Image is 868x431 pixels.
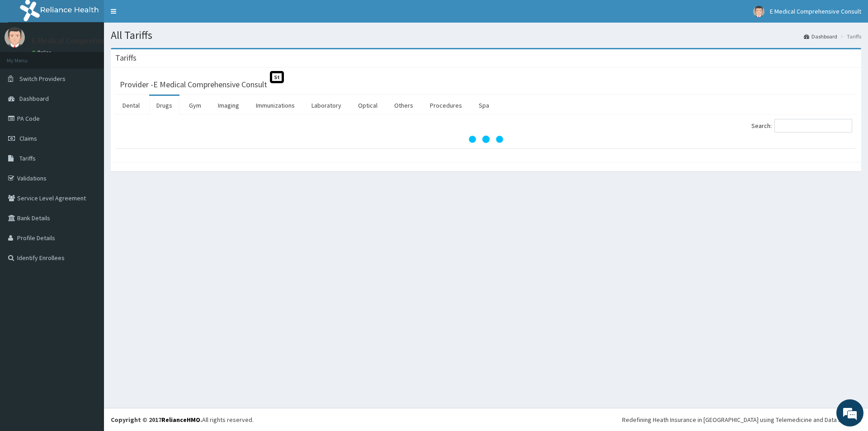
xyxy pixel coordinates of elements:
h3: Tariffs [115,54,137,62]
div: Chat with us now [47,51,152,62]
svg: audio-loading [468,121,504,157]
a: Laboratory [304,96,349,115]
a: Procedures [423,96,469,115]
span: Dashboard [19,95,49,103]
input: Search: [774,119,852,133]
label: Search: [751,119,852,133]
a: Imaging [211,96,246,115]
a: Optical [351,96,385,115]
strong: Copyright © 2017 . [111,416,202,424]
a: Gym [182,96,208,115]
img: User Image [753,6,764,17]
span: We're online! [52,114,125,205]
a: RelianceHMO [161,416,200,424]
span: E Medical Comprehensive Consult [770,7,861,15]
h1: All Tariffs [111,29,861,41]
a: Immunizations [249,96,302,115]
a: Online [32,49,53,56]
a: Dental [115,96,147,115]
img: User Image [5,27,25,47]
a: Drugs [149,96,179,115]
li: Tariffs [838,33,861,40]
footer: All rights reserved. [104,408,868,431]
textarea: Type your message and hit 'Enter' [5,247,172,279]
p: E Medical Comprehensive Consult [32,37,150,45]
h3: Provider - E Medical Comprehensive Consult [120,81,267,89]
div: Redefining Heath Insurance in [GEOGRAPHIC_DATA] using Telemedicine and Data Science! [622,415,861,424]
img: d_794563401_company_1708531726252_794563401 [17,45,37,68]
span: Switch Providers [19,75,66,83]
span: St [270,71,284,83]
div: Minimize live chat window [148,5,170,26]
span: Claims [19,134,37,142]
a: Dashboard [804,33,837,40]
span: Tariffs [19,154,36,162]
a: Spa [472,96,496,115]
a: Others [387,96,420,115]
